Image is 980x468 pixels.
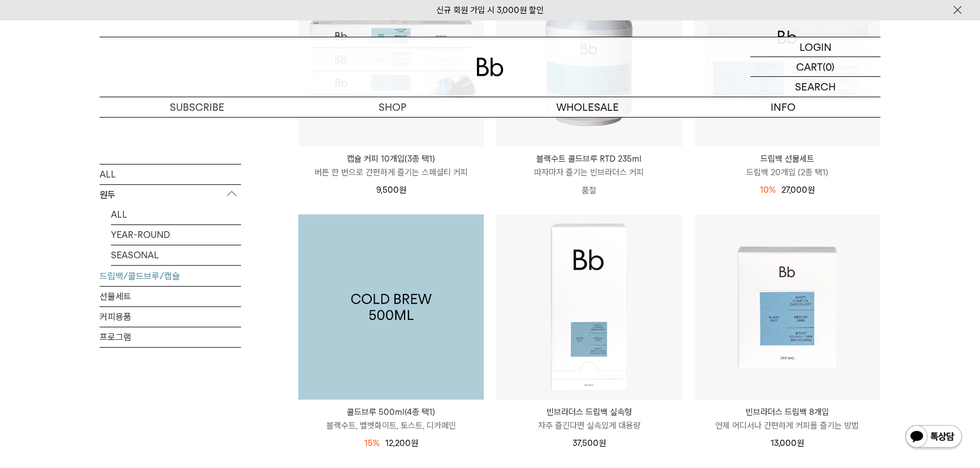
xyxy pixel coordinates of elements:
[298,214,484,400] img: 1000000036_add2_027.jpg
[694,405,880,419] p: 빈브라더스 드립백 8개입
[111,205,241,224] a: ALL
[436,5,544,15] a: 신규 회원 가입 시 3,000원 할인
[694,405,880,432] a: 빈브라더스 드립백 8개입 언제 어디서나 간편하게 커피를 즐기는 방법
[298,166,484,179] p: 버튼 한 번으로 간편하게 즐기는 스페셜티 커피
[111,225,241,245] a: YEAR-ROUND
[797,438,804,448] span: 원
[100,327,241,347] a: 프로그램
[490,97,685,117] p: WHOLESALE
[771,438,804,448] span: 13,000
[781,185,815,195] span: 27,000
[298,405,484,432] a: 콜드브루 500ml(4종 택1) 블랙수트, 벨벳화이트, 토스트, 디카페인
[496,152,682,166] p: 블랙수트 콜드브루 RTD 235ml
[100,266,241,286] a: 드립백/콜드브루/캡슐
[750,57,880,77] a: CART (0)
[111,245,241,265] a: SEASONAL
[496,405,682,419] p: 빈브라더스 드립백 실속형
[694,166,880,179] p: 드립백 20개입 (2종 택1)
[476,58,504,76] img: 로고
[685,97,880,117] p: INFO
[496,419,682,432] p: 자주 즐긴다면 실속있게 대용량
[750,37,880,57] a: LOGIN
[694,152,880,179] a: 드립백 선물세트 드립백 20개입 (2종 택1)
[100,185,241,205] p: 원두
[100,164,241,184] a: ALL
[807,185,815,195] span: 원
[100,307,241,327] a: 커피용품
[385,438,418,448] span: 12,200
[496,179,682,202] p: 품절
[298,152,484,166] p: 캡슐 커피 10개입(3종 택1)
[694,419,880,432] p: 언제 어디서나 간편하게 커피를 즐기는 방법
[399,185,406,195] span: 원
[795,77,836,97] p: SEARCH
[298,214,484,400] a: 콜드브루 500ml(4종 택1)
[496,152,682,179] a: 블랙수트 콜드브루 RTD 235ml 따자마자 즐기는 빈브라더스 커피
[298,152,484,179] a: 캡슐 커피 10개입(3종 택1) 버튼 한 번으로 간편하게 즐기는 스페셜티 커피
[796,57,823,76] p: CART
[904,424,963,451] img: 카카오톡 채널 1:1 채팅 버튼
[573,438,606,448] span: 37,500
[298,419,484,432] p: 블랙수트, 벨벳화이트, 토스트, 디카페인
[599,438,606,448] span: 원
[496,214,682,400] img: 빈브라더스 드립백 실속형
[298,405,484,419] p: 콜드브루 500ml(4종 택1)
[100,287,241,306] a: 선물세트
[100,97,295,117] a: SUBSCRIBE
[295,97,490,117] a: SHOP
[800,37,832,57] p: LOGIN
[364,436,380,450] div: 15%
[694,214,880,400] img: 빈브라더스 드립백 8개입
[694,152,880,166] p: 드립백 선물세트
[411,438,418,448] span: 원
[496,405,682,432] a: 빈브라더스 드립백 실속형 자주 즐긴다면 실속있게 대용량
[496,166,682,179] p: 따자마자 즐기는 빈브라더스 커피
[376,185,406,195] span: 9,500
[760,183,776,197] div: 10%
[823,57,835,76] p: (0)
